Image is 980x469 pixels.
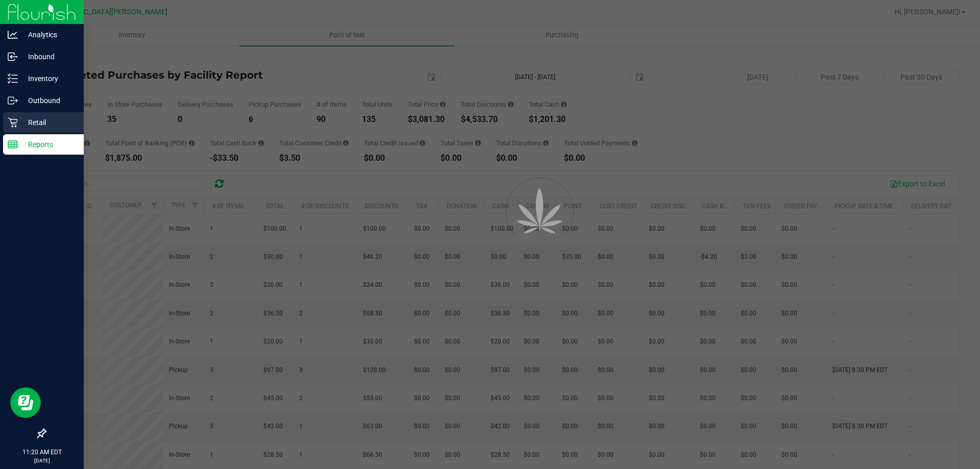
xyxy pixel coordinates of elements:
[8,52,18,62] inline-svg: Inbound
[18,72,79,85] p: Inventory
[5,457,79,464] p: [DATE]
[8,117,18,128] inline-svg: Retail
[18,116,79,129] p: Retail
[18,29,79,41] p: Analytics
[8,139,18,150] inline-svg: Reports
[18,51,79,63] p: Inbound
[8,30,18,40] inline-svg: Analytics
[5,448,79,457] p: 11:20 AM EDT
[10,387,41,418] iframe: Resource center
[8,73,18,84] inline-svg: Inventory
[18,94,79,107] p: Outbound
[18,138,79,151] p: Reports
[8,95,18,106] inline-svg: Outbound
